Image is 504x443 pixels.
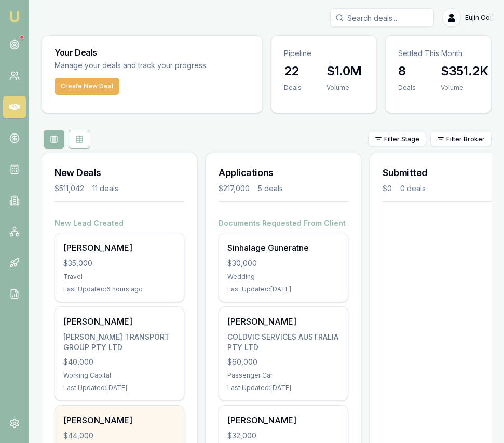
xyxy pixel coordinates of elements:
[384,135,419,143] span: Filter Stage
[284,63,302,79] h3: 22
[63,332,175,353] div: [PERSON_NAME] TRANSPORT GROUP PTY LTD
[63,431,175,441] div: $44,000
[227,332,339,353] div: COLDVIC SERVICES AUSTRALIA PTY LTD
[227,431,339,441] div: $32,000
[368,132,426,146] button: Filter Stage
[258,183,283,194] div: 5 deals
[441,84,488,92] div: Volume
[227,273,339,281] div: Wedding
[8,10,21,23] img: emu-icon-u.png
[398,48,479,59] p: Settled This Month
[92,183,118,194] div: 11 deals
[63,414,175,426] div: [PERSON_NAME]
[441,63,488,79] h3: $351.2K
[55,166,184,180] h3: New Deals
[227,414,339,426] div: [PERSON_NAME]
[326,84,362,92] div: Volume
[63,241,175,254] div: [PERSON_NAME]
[398,84,416,92] div: Deals
[63,315,175,328] div: [PERSON_NAME]
[63,357,175,367] div: $40,000
[55,60,250,72] p: Manage your deals and track your progress.
[227,371,339,380] div: Passenger Car
[55,218,184,229] h4: New Lead Created
[63,258,175,269] div: $35,000
[63,285,175,293] div: Last Updated: 6 hours ago
[284,84,302,92] div: Deals
[400,183,426,194] div: 0 deals
[465,14,492,22] span: Eujin Ooi
[63,371,175,380] div: Working Capital
[398,63,416,79] h3: 8
[284,48,364,59] p: Pipeline
[383,183,392,194] div: $0
[219,183,250,194] div: $217,000
[227,258,339,269] div: $30,000
[55,183,84,194] div: $511,042
[63,384,175,392] div: Last Updated: [DATE]
[227,315,339,328] div: [PERSON_NAME]
[326,63,362,79] h3: $1.0M
[55,78,119,95] button: Create New Deal
[227,241,339,254] div: Sinhalage Guneratne
[227,384,339,392] div: Last Updated: [DATE]
[219,218,348,229] h4: Documents Requested From Client
[63,273,175,281] div: Travel
[227,285,339,293] div: Last Updated: [DATE]
[55,48,250,57] h3: Your Deals
[446,135,485,143] span: Filter Broker
[219,166,348,180] h3: Applications
[430,132,492,146] button: Filter Broker
[227,357,339,367] div: $60,000
[330,8,434,27] input: Search deals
